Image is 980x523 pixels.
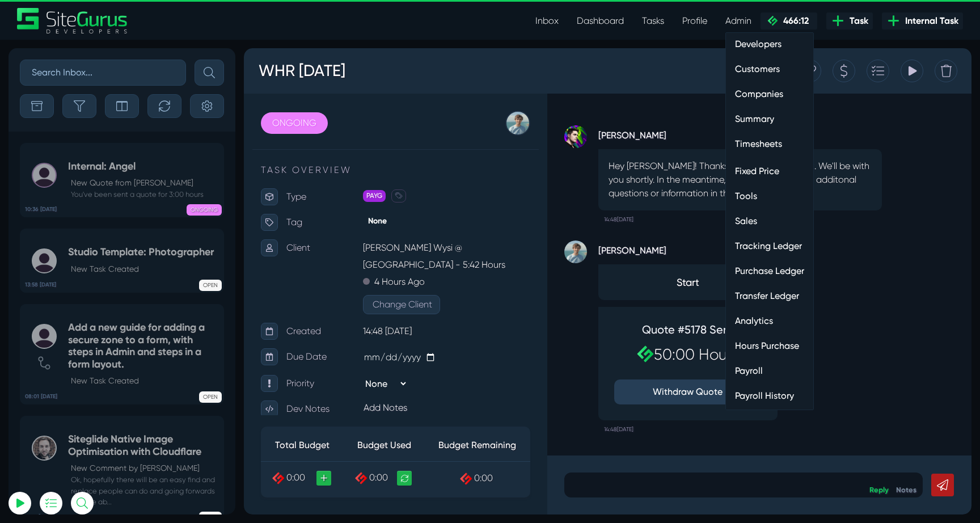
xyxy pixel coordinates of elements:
a: 10:36 [DATE] Internal: AngelNew Quote from [PERSON_NAME] You've been sent a quote for 3:00 hours ... [20,143,224,218]
input: Search Inbox... [20,60,186,86]
a: Dashboard [568,10,633,32]
div: Create a Quote [589,11,611,34]
img: Sitegurus Logo [17,8,128,33]
strong: [PERSON_NAME] [354,77,638,94]
a: 13:58 [DATE] Studio Template: PhotographerNew Task Created OPEN [20,229,224,293]
p: 14:48 [DATE] [119,275,286,292]
p: Due Date [43,300,119,317]
span: 0:00 [230,424,249,435]
p: Client [43,191,119,208]
p: Dev Notes [43,352,119,369]
div: View Tracking Items [657,11,679,34]
h5: Internal: Angel [68,161,204,173]
button: Log In [37,200,162,224]
span: 0:00 [43,424,61,435]
span: Internal Task [901,14,958,28]
a: Tracking Ledger [726,235,813,258]
p: New Quote from [PERSON_NAME] [71,177,204,189]
a: Purchase Ledger [726,260,813,282]
h5: Studio Template: Photographer [68,246,214,259]
span: OPEN [199,512,222,523]
div: Delete Task [691,11,713,34]
h2: 50:00 Hours [370,297,518,315]
a: 466:12 [761,12,817,29]
a: Timesheets [726,133,813,155]
span: OPEN [199,280,222,291]
th: Total Budget [17,381,100,414]
span: PAYG [119,142,142,154]
a: Tasks [633,10,673,32]
small: You've been sent a quote for 3:00 hours [68,189,204,200]
a: Transfer Ledger [726,285,813,307]
b: 10:36 [DATE] [25,205,57,214]
div: Duplicate this Task [521,11,543,34]
a: Customers [726,58,813,81]
span: None [119,167,148,179]
input: Email [37,133,162,158]
a: Admin [716,10,761,32]
b: 08:01 [DATE] [25,393,57,401]
span: Task [845,14,868,28]
p: [PERSON_NAME] Wysi @ [GEOGRAPHIC_DATA] - 5:42 Hours [119,191,286,225]
a: Analytics [726,310,813,332]
h3: WHR [DATE] [14,8,128,37]
a: Companies [726,83,813,106]
button: Withdraw Quote [370,331,518,356]
p: Tag [43,166,119,183]
p: New Task Created [71,375,218,387]
div: Add to Task Drawer [623,11,645,34]
a: Inbox [526,10,568,32]
p: New Comment by [PERSON_NAME] [71,462,218,474]
a: ONGOING [17,64,84,86]
span: 466:12 [779,15,809,26]
div: Add Notes [116,349,289,370]
a: Hours Purchase [726,335,813,357]
a: Profile [673,10,716,32]
span: OPEN [199,391,222,403]
a: Task [826,12,873,29]
p: Hey [PERSON_NAME]! Thanks for creating this task. We'll be with you shortly. In the meantime, fee... [365,111,628,152]
th: Budget Used [100,381,181,414]
div: Standard [480,14,509,32]
a: Payroll [726,360,813,382]
h4: Quote #5178 Sent [370,275,518,288]
a: SiteGurus [17,8,128,33]
span: Start [365,226,523,242]
a: 08:01 [DATE] Add a new guide for adding a secure zone to a form, with steps in Admin and steps in... [20,304,224,404]
th: Budget Remaining [181,381,286,414]
a: Sales [726,210,813,233]
a: + [73,423,87,437]
p: New Task Created [71,263,214,275]
p: Type [43,140,119,157]
p: TASK OVERVIEW [17,115,286,129]
strong: [PERSON_NAME] [354,192,534,209]
h5: Add a new guide for adding a secure zone to a form, with steps in Admin and steps in a form layout. [68,322,218,370]
span: ONGOING [187,204,222,216]
a: Summary [726,108,813,130]
p: Created [43,275,119,292]
button: Change Client [119,247,196,266]
b: 13:58 [DATE] [25,281,56,289]
div: Copy this Task URL [555,11,577,34]
b: 17:22 [DATE] [25,513,55,521]
span: 0:00 [125,424,144,435]
h5: Siteglide Native Image Optimisation with Cloudflare [68,433,218,458]
p: 4 Hours Ago [130,225,181,242]
a: Payroll History [726,385,813,407]
a: Internal Task [882,12,963,29]
p: Priority [43,327,119,344]
a: Tools [726,185,813,208]
a: Developers [726,33,813,56]
a: Reply [626,437,645,446]
a: Recalculate Budget Used [153,423,168,437]
a: Fixed Price [726,160,813,183]
small: 14:48[DATE] [360,372,390,390]
a: Notes [652,437,673,446]
small: 14:48[DATE] [360,162,390,180]
small: Ok, hopefully there will be an easy find and replace people can do and going forwards we'll be ab... [68,474,218,507]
